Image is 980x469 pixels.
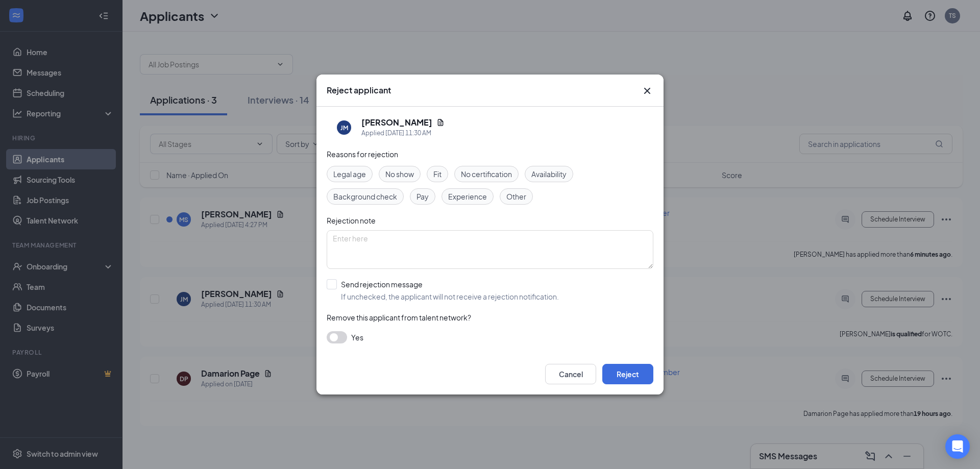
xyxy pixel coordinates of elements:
div: Open Intercom Messenger [945,434,970,459]
span: No show [385,168,414,180]
span: Reasons for rejection [327,150,398,159]
div: JM [340,124,348,132]
span: Yes [351,331,363,343]
span: No certification [461,168,512,180]
span: Fit [433,168,442,180]
h5: [PERSON_NAME] [361,117,432,128]
span: Rejection note [327,216,376,225]
span: Background check [333,191,397,202]
span: Experience [448,191,487,202]
span: Other [506,191,526,202]
svg: Document [436,118,445,127]
button: Cancel [545,364,596,384]
span: Availability [531,168,567,180]
button: Close [641,85,653,97]
span: Pay [416,191,429,202]
span: Legal age [333,168,366,180]
div: Applied [DATE] 11:30 AM [361,128,445,138]
button: Reject [602,364,653,384]
span: Remove this applicant from talent network? [327,313,471,322]
h3: Reject applicant [327,85,391,96]
svg: Cross [641,85,653,97]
